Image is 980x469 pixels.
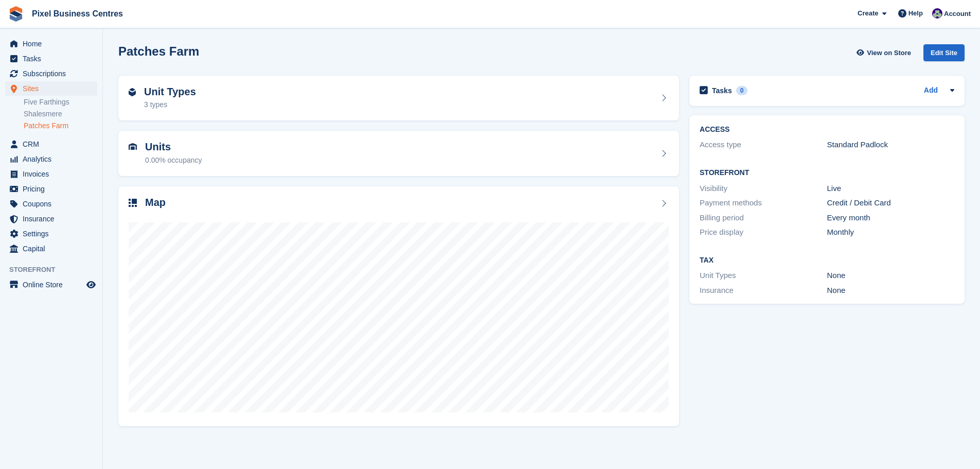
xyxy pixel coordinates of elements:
[144,86,196,98] h2: Unit Types
[145,141,202,153] h2: Units
[736,86,748,95] div: 0
[700,212,827,224] div: Billing period
[129,88,136,96] img: unit-type-icn-2b2737a686de81e16bb02015468b77c625bbabd49415b5ef34ead5e3b44a266d.svg
[118,131,679,176] a: Units 0.00% occupancy
[129,143,137,150] img: unit-icn-7be61d7bf1b0ce9d3e12c5938cc71ed9869f7b940bace4675aadf7bd6d80202e.svg
[5,227,97,241] a: menu
[855,44,915,61] a: View on Store
[827,139,954,151] div: Standard Padlock
[23,137,84,151] span: CRM
[85,279,97,291] a: Preview store
[145,155,202,166] div: 0.00% occupancy
[28,5,127,22] a: Pixel Business Centres
[5,167,97,181] a: menu
[118,44,199,58] h2: Patches Farm
[700,126,954,134] h2: ACCESS
[700,197,827,209] div: Payment methods
[145,197,166,209] h2: Map
[924,85,938,97] a: Add
[24,97,97,107] a: Five Farthings
[700,183,827,195] div: Visibility
[700,285,827,297] div: Insurance
[923,44,965,61] div: Edit Site
[24,121,97,131] a: Patches Farm
[23,227,84,241] span: Settings
[23,277,84,292] span: Online Store
[23,167,84,181] span: Invoices
[24,109,97,119] a: Shalesmere
[827,212,954,224] div: Every month
[700,139,827,151] div: Access type
[5,66,97,81] a: menu
[129,199,137,207] img: map-icn-33ee37083ee616e46c38cad1a60f524a97daa1e2b2c8c0bc3eb3415660979fc1.svg
[712,86,732,95] h2: Tasks
[908,8,923,19] span: Help
[827,270,954,282] div: None
[700,169,954,177] h2: Storefront
[5,197,97,211] a: menu
[5,277,97,292] a: menu
[5,152,97,166] a: menu
[944,9,971,19] span: Account
[8,6,24,22] img: stora-icon-8386f47178a22dfd0bd8f6a31ec36ba5ce8667c1dd55bd0f319d3a0aa187defe.svg
[23,66,84,81] span: Subscriptions
[5,51,97,66] a: menu
[118,186,679,427] a: Map
[700,270,827,282] div: Unit Types
[144,99,196,110] div: 3 types
[5,212,97,226] a: menu
[5,37,97,51] a: menu
[827,227,954,238] div: Monthly
[923,44,965,65] a: Edit Site
[5,137,97,151] a: menu
[23,51,84,66] span: Tasks
[827,183,954,195] div: Live
[867,48,911,58] span: View on Store
[932,8,942,19] img: Ed Simpson
[23,212,84,226] span: Insurance
[827,285,954,297] div: None
[5,81,97,96] a: menu
[118,76,679,121] a: Unit Types 3 types
[23,182,84,196] span: Pricing
[858,8,878,19] span: Create
[23,81,84,96] span: Sites
[23,241,84,256] span: Capital
[700,227,827,238] div: Price display
[23,197,84,211] span: Coupons
[23,37,84,51] span: Home
[5,241,97,256] a: menu
[827,197,954,209] div: Credit / Debit Card
[23,152,84,166] span: Analytics
[9,265,102,275] span: Storefront
[5,182,97,196] a: menu
[700,256,954,265] h2: Tax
